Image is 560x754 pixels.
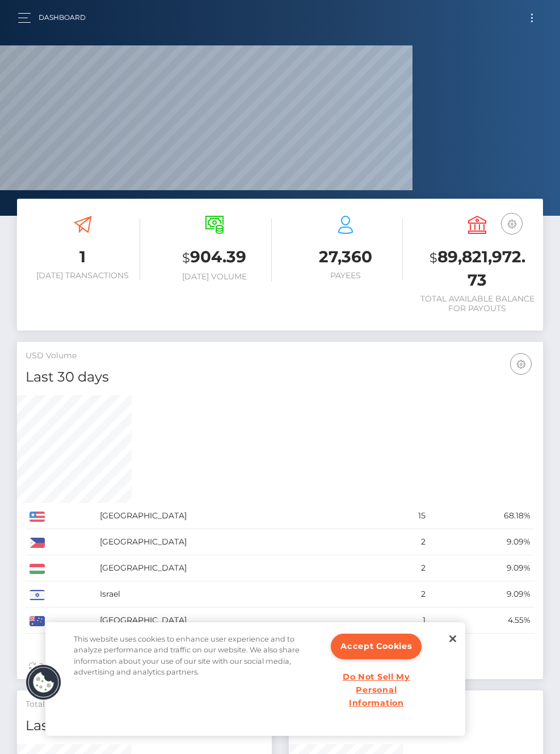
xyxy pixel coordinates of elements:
h4: Last 30 days [26,716,263,736]
td: [GEOGRAPHIC_DATA] [96,608,383,634]
td: 1 [383,608,430,634]
img: HU.png [30,564,45,574]
img: US.png [30,512,45,522]
h3: 89,821,972.73 [420,246,534,291]
td: 68.18% [430,503,534,529]
h3: 904.39 [157,246,272,269]
td: Israel [96,581,383,608]
td: 9.09% [430,581,534,608]
td: 4.55% [430,608,534,634]
button: Toggle navigation [521,10,542,26]
td: 15 [383,503,430,529]
div: Privacy [45,634,465,724]
h3: 1 [26,246,140,268]
div: Cookie banner [45,622,465,736]
h5: USD Volume [26,350,534,362]
img: PH.png [30,538,45,548]
button: Accept Cookies [331,634,422,659]
h3: 27,360 [289,246,403,268]
h4: Last 30 days [26,367,534,387]
h6: Payees [289,271,403,280]
img: AU.png [30,616,45,626]
td: 2 [383,555,430,581]
h6: [DATE] Volume [157,272,272,282]
td: 2 [383,581,430,608]
td: 2 [383,529,430,555]
div: Just Updated [28,660,532,672]
td: [GEOGRAPHIC_DATA] [96,555,383,581]
td: [GEOGRAPHIC_DATA] [96,503,383,529]
small: $ [182,250,190,266]
img: IL.png [30,590,45,600]
button: Do Not Sell My Personal Information [331,665,422,715]
div: This website uses cookies to enhance user experience and to analyze performance and traffic on ou... [74,634,314,683]
h5: Total Transactions [26,699,263,710]
button: Cookies [26,664,62,701]
h6: [DATE] Transactions [26,271,140,280]
button: Close [440,626,465,651]
small: $ [430,250,437,266]
a: Dashboard [39,6,86,30]
td: 9.09% [430,555,534,581]
td: 9.09% [430,529,534,555]
h6: Total Available Balance for Payouts [420,294,534,313]
td: [GEOGRAPHIC_DATA] [96,529,383,555]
